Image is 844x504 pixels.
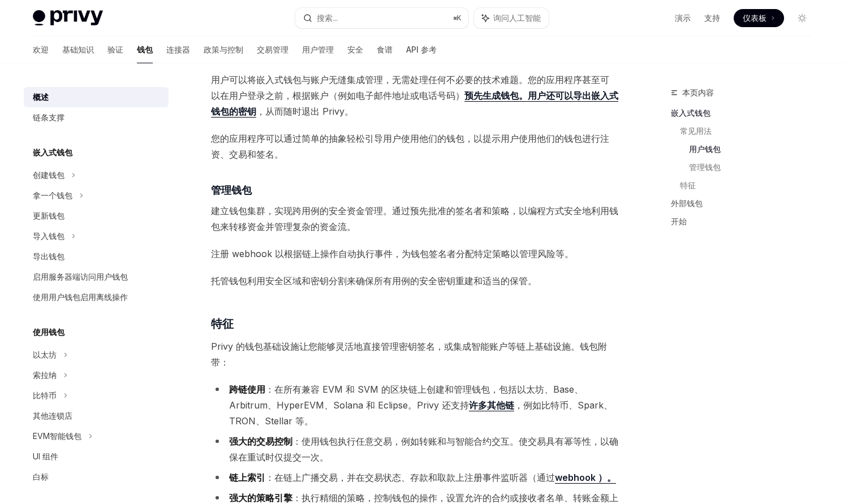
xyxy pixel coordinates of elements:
font: UI 组件 [33,451,58,461]
button: 搜索...⌘K [295,8,468,28]
font: 强大的策略引擎 [229,492,292,503]
a: 特征 [680,176,820,194]
font: 白标 [33,472,49,481]
font: 特征 [680,180,696,190]
font: EVM智能钱包 [33,431,81,441]
a: UI 组件 [24,446,169,467]
font: ：使用钱包执行任意交易，例如转账和与智能合约交互。使交易具有幂等性，以确保在重试时仅提交一次。 [229,436,618,463]
font: ：在链上广播交易，并在交易状态、存款和取款上 [265,472,464,483]
font: 强大的交易控制 [229,436,292,447]
a: webhook ）。 [555,472,616,484]
font: 管理钱包 [211,184,252,196]
font: 更新钱包 [33,211,64,220]
a: 许多其他链 [469,399,514,411]
font: 食谱 [377,45,393,54]
a: 政策与控制 [204,36,243,63]
button: 切换暗模式 [793,9,811,27]
font: 索拉纳 [33,370,57,380]
a: 演示 [675,12,691,24]
font: 在用户登录之前，根据账户（例如电子邮件地址或电话号码） [220,90,464,101]
font: 管理钱包 [689,162,721,172]
font: 安全 [347,45,363,54]
a: 外部钱包 [671,194,820,212]
font: 托管钱包利用安全区域和密钥分割来确保所有用例的安全密钥重建和适当的保管。 [211,275,537,286]
a: 常见用法 [680,122,820,140]
font: 使用用户钱包启用离线操作 [33,292,128,302]
font: 其他连锁店 [33,411,72,420]
font: 许多其他链 [469,399,514,411]
button: 询问人工智能 [474,8,549,28]
font: K [457,14,462,22]
a: 白标 [24,467,169,487]
a: 支持 [704,12,720,24]
a: 食谱 [377,36,393,63]
a: 管理钱包 [689,158,820,176]
font: 您的应用程序可以通过简单的抽象轻松引导用户使用他们的钱包，以提示用户使用他们的钱包进行注资、交易和签名。 [211,133,609,160]
font: 钱包 [137,45,153,54]
font: 导出钱包 [33,251,64,261]
a: 连接器 [166,36,190,63]
font: 链上索引 [229,472,265,483]
a: API 参考 [406,36,437,63]
font: 仪表板 [743,13,767,23]
font: 询问人工智能 [493,13,541,23]
a: 仪表板 [734,9,784,27]
font: 基础知识 [62,45,94,54]
font: 拿一个钱包 [33,190,72,200]
font: 开始 [671,216,687,226]
font: 导入钱包 [33,231,64,241]
a: 链条支撑 [24,107,169,128]
a: 更新钱包 [24,206,169,226]
font: 用户钱包 [689,144,721,154]
font: 连接器 [166,45,190,54]
font: 注册事件监听器（通过 [464,472,555,483]
a: 导出钱包 [24,246,169,267]
a: 概述 [24,87,169,107]
font: 欢迎 [33,45,49,54]
font: 本页内容 [682,88,714,97]
font: 用户管理 [302,45,334,54]
font: 建立钱包集群，实现跨用例的安全资金管理。通过预先批准的签名者和策略，以编程方式安全地利用钱包来转移资金并管理复杂的资金流。 [211,205,618,232]
font: 验证 [107,45,123,54]
a: 嵌入式钱包 [671,104,820,122]
font: 预先生成钱包。用户还可以 [464,90,573,101]
font: 政策与控制 [204,45,243,54]
font: 演示 [675,13,691,23]
font: 比特币 [33,390,57,400]
font: 使用钱包 [33,327,64,337]
font: Privy 的钱包基础设施让您能够灵活地直接管理密钥签名，或集成智能账户等链上基础设施。钱包附带： [211,341,607,368]
font: webhook ）。 [555,472,616,483]
img: 灯光标志 [33,10,103,26]
font: 交易管理 [257,45,288,54]
a: 用户管理 [302,36,334,63]
font: 嵌入式钱包 [671,108,710,118]
font: 特征 [211,317,233,331]
font: 常见用法 [680,126,712,136]
font: 搜索... [317,13,338,23]
font: 嵌入式钱包 [33,147,72,157]
font: 跨链使用 [229,384,265,395]
a: 安全 [347,36,363,63]
font: 注册 webhook 以根据链上操作自动执行事件，为钱包签名者分配特定策略以管理风险等。 [211,248,574,259]
font: 用户可以将嵌入式钱包与账户无缝集成管理，无需处理任何不必要的技术难题。您的应用程序甚至可以 [211,74,609,101]
a: 交易管理 [257,36,288,63]
font: ⌘ [453,14,457,22]
a: 预先生成钱包。用户还可以 [464,90,573,102]
font: 启用服务器端访问用户钱包 [33,272,128,281]
a: 使用用户钱包启用离线操作 [24,287,169,307]
a: 欢迎 [33,36,49,63]
a: 钱包 [137,36,153,63]
font: ，从而随时退出 Privy。 [256,106,354,117]
font: 创建钱包 [33,170,64,180]
font: 概述 [33,92,49,102]
font: 支持 [704,13,720,23]
font: 链条支撑 [33,112,64,122]
a: 其他连锁店 [24,406,169,426]
font: 以太坊 [33,350,57,359]
a: 开始 [671,212,820,231]
font: API 参考 [406,45,437,54]
a: 启用服务器端访问用户钱包 [24,267,169,287]
a: 验证 [107,36,123,63]
a: 基础知识 [62,36,94,63]
font: 外部钱包 [671,198,703,208]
